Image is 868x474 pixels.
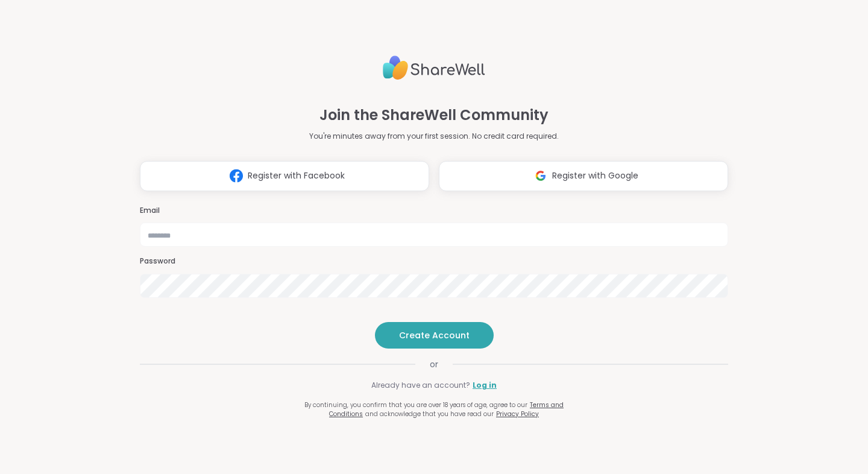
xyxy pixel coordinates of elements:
[304,400,527,409] span: By continuing, you confirm that you are over 18 years of age, agree to our
[399,329,470,341] span: Create Account
[496,409,539,419] a: Privacy Policy
[375,322,494,349] button: Create Account
[140,256,728,267] h3: Password
[371,380,470,391] span: Already have an account?
[140,161,429,191] button: Register with Facebook
[365,409,494,419] span: and acknowledge that you have read our
[529,165,552,187] img: ShareWell Logomark
[383,51,485,85] img: ShareWell Logo
[309,131,559,142] p: You're minutes away from your first session. No credit card required.
[319,104,549,126] h1: Join the ShareWell Community
[473,380,497,391] a: Log in
[140,206,728,216] h3: Email
[439,161,728,191] button: Register with Google
[415,358,453,370] span: or
[552,169,638,182] span: Register with Google
[225,165,248,187] img: ShareWell Logomark
[329,400,564,419] a: Terms and Conditions
[248,169,345,182] span: Register with Facebook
